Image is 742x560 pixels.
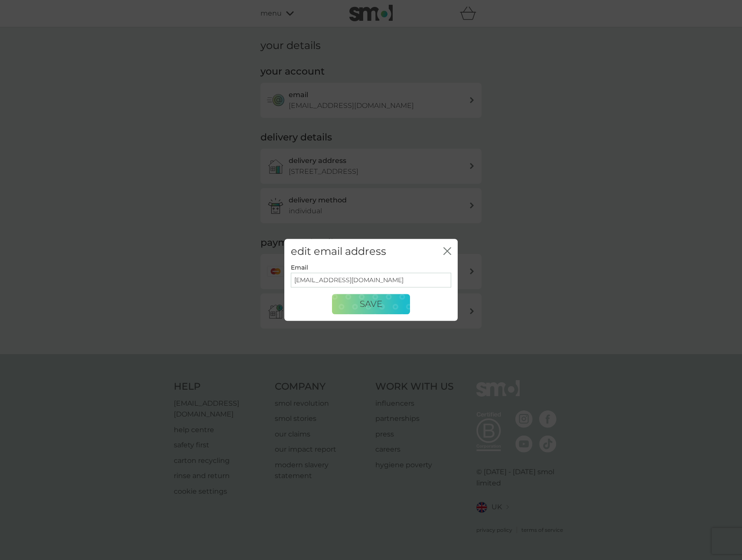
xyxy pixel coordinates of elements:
[332,294,410,315] button: Save
[443,247,451,256] button: close
[291,264,451,270] div: Email
[291,245,386,258] h2: edit email address
[291,273,451,287] input: Email
[360,299,382,309] span: Save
